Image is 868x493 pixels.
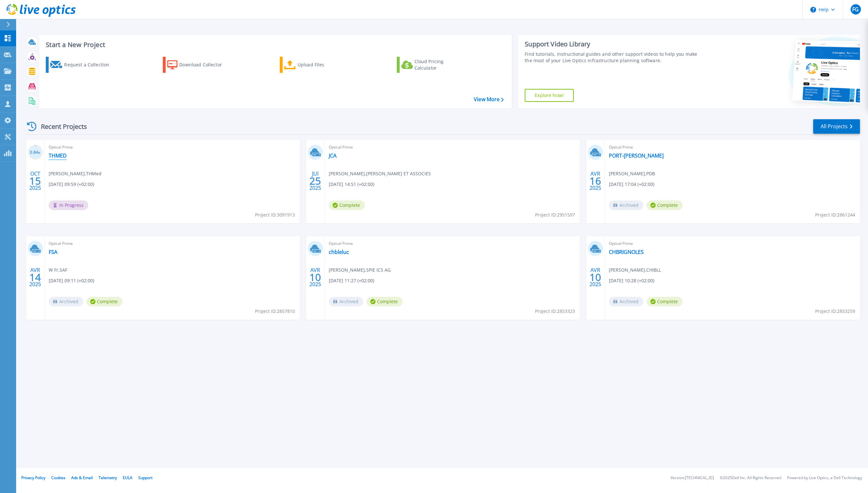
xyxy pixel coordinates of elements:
span: 25 [309,178,321,184]
div: AVR 2025 [309,266,321,289]
a: PORT-[PERSON_NAME] [609,152,664,159]
a: Cookies [51,475,65,480]
a: EULA [123,475,132,480]
span: [DATE] 09:11 (+02:00) [49,277,94,284]
span: FG [852,7,859,12]
a: Download Collector [163,57,235,73]
span: Optical Prime [609,240,856,247]
a: Cloud Pricing Calculator [397,57,469,73]
span: Complete [329,200,365,210]
a: JCA [329,152,336,159]
span: Complete [647,297,683,306]
h3: Start a New Project [46,41,503,48]
a: THMED [49,152,67,159]
a: Ads & Email [71,475,93,480]
div: Request a Collection [64,58,116,71]
span: [DATE] 10:28 (+02:00) [609,277,654,284]
a: Support [138,475,152,480]
a: chbleluc [329,249,349,255]
div: Recent Projects [25,119,96,134]
a: CHBRIGNOLES [609,249,644,255]
span: [DATE] 09:59 (+02:00) [49,181,94,188]
span: Complete [647,200,683,210]
span: Project ID: 2861244 [815,211,855,218]
span: Archived [609,297,643,306]
span: [DATE] 17:04 (+02:00) [609,181,654,188]
li: Powered by Live Optics, a Dell Technology [787,476,862,480]
span: In Progress [49,200,88,210]
span: Archived [329,297,363,306]
span: [PERSON_NAME] , SPIE ICS AG [329,266,391,274]
a: Explore Now! [525,89,574,102]
div: JUI 2025 [309,169,321,193]
span: 10 [590,275,601,280]
div: Upload Files [297,58,349,71]
div: OCT 2025 [29,169,41,193]
div: AVR 2025 [29,266,41,289]
span: Optical Prime [49,144,296,151]
span: Archived [49,297,83,306]
span: [PERSON_NAME] , CHIBLL [609,266,661,274]
span: Optical Prime [329,240,576,247]
span: Project ID: 2951597 [535,211,575,218]
span: 10 [309,275,321,280]
span: 16 [590,178,601,184]
li: Version: [TECHNICAL_ID] [670,476,714,480]
a: Telemetry [99,475,117,480]
a: FSA [49,249,57,255]
span: Archived [609,200,643,210]
div: AVR 2025 [589,169,601,193]
a: Upload Files [280,57,352,73]
div: Cloud Pricing Calculator [414,58,466,71]
a: View More [474,96,504,102]
span: Project ID: 3091913 [255,211,295,218]
span: % [38,151,40,154]
span: Complete [86,297,122,306]
span: 15 [29,178,41,184]
div: Find tutorials, instructional guides and other support videos to help you make the most of your L... [525,51,702,64]
div: AVR 2025 [589,266,601,289]
div: Download Collector [179,58,231,71]
a: All Projects [813,119,860,134]
li: © 2025 Dell Inc. All Rights Reserved [720,476,781,480]
span: Optical Prime [609,144,856,151]
div: Support Video Library [525,40,702,48]
span: Project ID: 2853259 [815,308,855,315]
span: [PERSON_NAME] , [PERSON_NAME] ET ASSOCIES [329,170,431,177]
span: Project ID: 2857810 [255,308,295,315]
span: Complete [366,297,403,306]
span: Project ID: 2853323 [535,308,575,315]
span: Optical Prime [49,240,296,247]
span: Optical Prime [329,144,576,151]
span: [DATE] 14:51 (+02:00) [329,181,374,188]
a: Privacy Policy [21,475,45,480]
a: Request a Collection [46,57,118,73]
span: [DATE] 11:27 (+02:00) [329,277,374,284]
span: W Fr , SAF [49,266,67,274]
span: [PERSON_NAME] , PDB [609,170,655,177]
span: 14 [29,275,41,280]
span: [PERSON_NAME] , THMed [49,170,102,177]
h3: 0.84 [28,149,43,156]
